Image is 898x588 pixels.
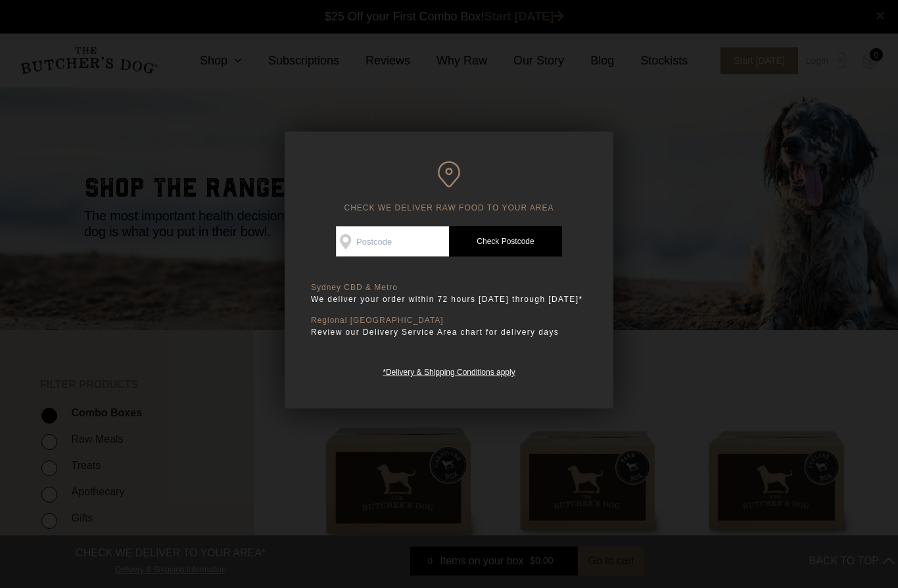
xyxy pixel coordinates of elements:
[311,161,587,213] h6: CHECK WE DELIVER RAW FOOD TO YOUR AREA
[383,364,515,377] a: *Delivery & Shipping Conditions apply
[449,226,562,257] a: Check Postcode
[311,316,587,326] p: Regional [GEOGRAPHIC_DATA]
[311,326,587,339] p: Review our Delivery Service Area chart for delivery days
[336,226,449,257] input: Postcode
[311,283,587,293] p: Sydney CBD & Metro
[311,293,587,306] p: We deliver your order within 72 hours [DATE] through [DATE]*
